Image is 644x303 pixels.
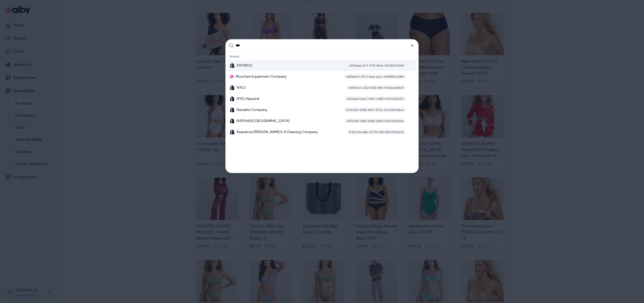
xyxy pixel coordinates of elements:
span: RUFFHAUS [GEOGRAPHIC_DATA] [237,118,289,123]
span: NYDJ [237,85,246,90]
span: Raianbow [PERSON_NAME]'s A Cleaning Company [237,129,318,134]
span: NYDJ Apparel [237,96,259,101]
div: c8f5dea6-af37-475f-94bd-f8038401e546 [346,63,406,68]
div: Brands [228,53,416,60]
div: 5c82e31a-69ec-4279-b190-955cf520ba7a [346,129,406,134]
span: Neveahs Company [237,107,267,112]
span: ENYWOO [237,63,252,68]
div: 1382aa0d-bbe2-4942-b398-fc8245d5d7d1 [344,96,406,101]
div: 0e91ebb1-cb53-4363-b9fc-f2b4ecad64d0 [346,85,406,90]
span: Mountain Equipment Company [236,74,287,79]
div: Suggestions [226,52,418,173]
div: 62323ea1-8356-450c-872d-32cbb82d9ac4 [344,107,406,112]
div: d67b1afe-26b6-4d68-b909-c50d1bd0e8e4 [344,118,406,123]
div: d505ba43-7423-4aba-aecc-244695b2b06b [344,74,406,79]
img: alby Logo [230,74,234,78]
